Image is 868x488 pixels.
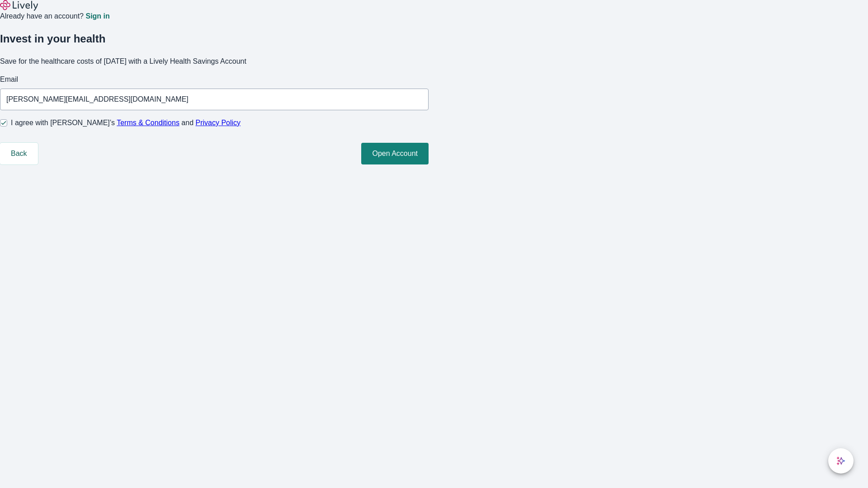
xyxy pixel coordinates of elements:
span: I agree with [PERSON_NAME]’s and [11,117,241,128]
a: Terms & Conditions [117,119,179,127]
button: chat [828,448,854,474]
a: Sign in [85,13,109,20]
svg: Lively AI Assistant [836,456,845,465]
a: Privacy Policy [196,119,241,127]
button: Open Account [361,143,429,164]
